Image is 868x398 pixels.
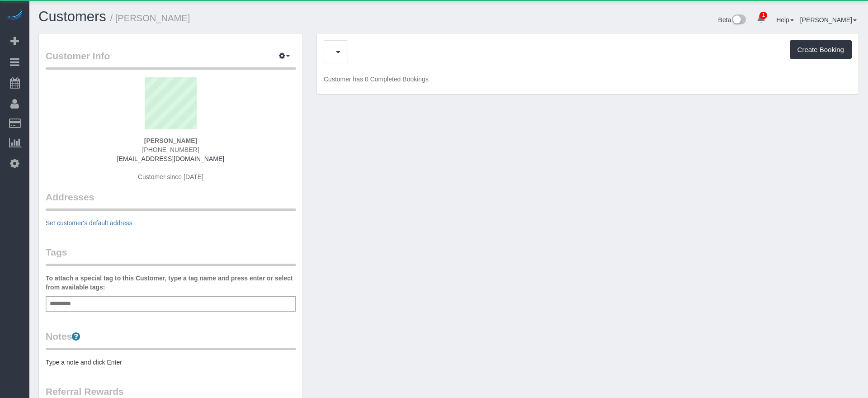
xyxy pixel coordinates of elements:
[800,16,857,24] a: [PERSON_NAME]
[46,330,296,350] legend: Notes
[5,9,24,22] img: Automaid Logo
[144,137,197,144] strong: [PERSON_NAME]
[759,12,767,19] span: 1
[752,9,770,29] a: 1
[46,219,132,227] a: Set customer's default address
[117,155,224,162] a: [EMAIL_ADDRESS][DOMAIN_NAME]
[142,146,199,153] span: [PHONE_NUMBER]
[718,16,746,24] a: Beta
[46,358,296,367] pre: Type a note and click Enter
[46,49,296,70] legend: Customer Info
[46,274,296,292] label: To attach a special tag to this Customer, type a tag name and press enter or select from availabl...
[110,13,190,23] small: / [PERSON_NAME]
[138,173,203,180] span: Customer since [DATE]
[324,75,852,84] p: Customer has 0 Completed Bookings
[790,40,852,59] button: Create Booking
[731,14,746,26] img: New interface
[46,246,296,266] legend: Tags
[38,9,106,24] a: Customers
[776,16,794,24] a: Help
